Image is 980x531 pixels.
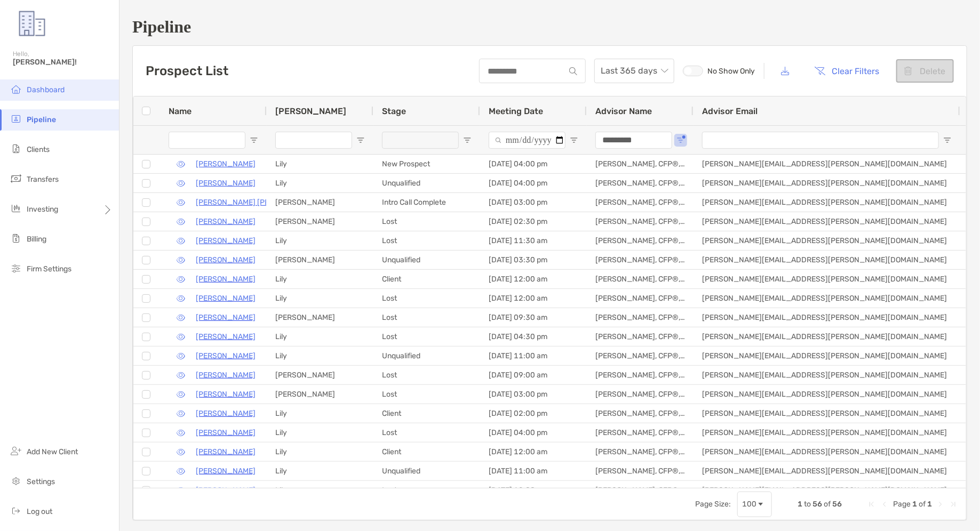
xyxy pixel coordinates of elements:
[694,308,960,327] div: [PERSON_NAME][EMAIL_ADDRESS][PERSON_NAME][DOMAIN_NAME]
[373,347,480,365] div: Unqualified
[480,327,587,346] div: [DATE] 04:30 pm
[250,136,258,144] button: Open Filter Menu
[373,289,480,308] div: Lost
[694,462,960,480] div: [PERSON_NAME][EMAIL_ADDRESS][PERSON_NAME][DOMAIN_NAME]
[27,115,56,124] span: Pipeline
[912,500,917,509] span: 1
[196,349,256,363] p: [PERSON_NAME]
[27,235,46,244] span: Billing
[480,462,587,480] div: [DATE] 11:00 am
[196,253,256,267] p: [PERSON_NAME]
[267,481,373,500] div: Lily
[702,132,939,149] input: Advisor Email Filter Input
[27,447,78,456] span: Add New Client
[196,292,256,305] a: [PERSON_NAME]
[373,308,480,327] div: Lost
[694,174,960,192] div: [PERSON_NAME][EMAIL_ADDRESS][PERSON_NAME][DOMAIN_NAME]
[798,500,802,509] span: 1
[373,404,480,423] div: Client
[676,136,685,144] button: Open Filter Menu
[267,270,373,288] div: Lily
[132,17,967,37] h1: Pipeline
[10,262,22,275] img: firm-settings icon
[480,481,587,500] div: [DATE] 12:00 am
[936,500,945,509] div: Next Page
[694,423,960,442] div: [PERSON_NAME][EMAIL_ADDRESS][PERSON_NAME][DOMAIN_NAME]
[196,445,256,458] a: [PERSON_NAME]
[587,231,694,250] div: [PERSON_NAME], CFP®, CPWA®
[10,474,22,487] img: settings icon
[587,404,694,423] div: [PERSON_NAME], CFP®, CPWA®
[373,231,480,250] div: Lost
[13,58,113,67] span: [PERSON_NAME]!
[587,327,694,346] div: [PERSON_NAME], CFP®, CPWA®
[196,484,256,497] p: [PERSON_NAME]
[267,174,373,192] div: Lily
[373,442,480,461] div: Client
[737,492,772,517] div: Page Size
[480,174,587,192] div: [DATE] 04:00 pm
[489,106,543,116] span: Meeting Date
[373,155,480,173] div: New Prospect
[267,212,373,231] div: [PERSON_NAME]
[373,193,480,212] div: Intro Call Complete
[27,205,58,214] span: Investing
[694,289,960,308] div: [PERSON_NAME][EMAIL_ADDRESS][PERSON_NAME][DOMAIN_NAME]
[587,212,694,231] div: [PERSON_NAME], CFP®, CPWA®
[196,388,256,401] a: [PERSON_NAME]
[880,500,889,509] div: Previous Page
[943,136,952,144] button: Open Filter Menu
[373,481,480,500] div: Lost
[196,157,256,171] a: [PERSON_NAME]
[373,385,480,404] div: Lost
[373,327,480,346] div: Lost
[196,176,256,190] p: [PERSON_NAME]
[13,4,51,43] img: Zoe Logo
[587,193,694,212] div: [PERSON_NAME], CFP®, CPWA®
[373,174,480,192] div: Unqualified
[587,251,694,269] div: [PERSON_NAME], CFP®, CPWA®
[480,308,587,327] div: [DATE] 09:30 am
[867,500,876,509] div: First Page
[695,500,731,509] div: Page Size:
[683,66,755,76] label: No Show Only
[267,308,373,327] div: [PERSON_NAME]
[10,142,22,155] img: clients icon
[196,215,256,228] a: [PERSON_NAME]
[196,368,256,382] a: [PERSON_NAME]
[480,270,587,288] div: [DATE] 12:00 am
[10,202,22,215] img: investing icon
[694,442,960,461] div: [PERSON_NAME][EMAIL_ADDRESS][PERSON_NAME][DOMAIN_NAME]
[480,347,587,365] div: [DATE] 11:00 am
[480,155,587,173] div: [DATE] 04:00 pm
[196,464,256,478] p: [PERSON_NAME]
[694,155,960,173] div: [PERSON_NAME][EMAIL_ADDRESS][PERSON_NAME][DOMAIN_NAME]
[196,196,317,209] a: [PERSON_NAME] [PERSON_NAME]
[694,251,960,269] div: [PERSON_NAME][EMAIL_ADDRESS][PERSON_NAME][DOMAIN_NAME]
[267,289,373,308] div: Lily
[169,132,245,149] input: Name Filter Input
[196,311,256,324] a: [PERSON_NAME]
[267,385,373,404] div: [PERSON_NAME]
[27,85,65,94] span: Dashboard
[893,500,911,509] span: Page
[480,423,587,442] div: [DATE] 04:00 pm
[10,172,22,185] img: transfers icon
[10,112,22,125] img: pipeline icon
[267,423,373,442] div: Lily
[267,462,373,480] div: Lily
[694,327,960,346] div: [PERSON_NAME][EMAIL_ADDRESS][PERSON_NAME][DOMAIN_NAME]
[373,423,480,442] div: Lost
[373,251,480,269] div: Unqualified
[480,385,587,404] div: [DATE] 03:00 pm
[480,231,587,250] div: [DATE] 11:30 am
[27,477,55,486] span: Settings
[27,145,50,154] span: Clients
[480,289,587,308] div: [DATE] 12:00 am
[27,264,71,273] span: Firm Settings
[587,385,694,404] div: [PERSON_NAME], CFP®, CPWA®
[267,155,373,173] div: Lily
